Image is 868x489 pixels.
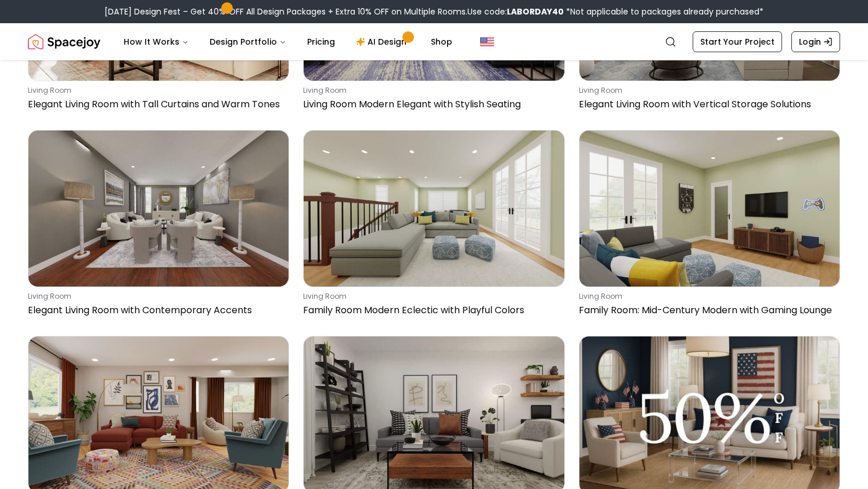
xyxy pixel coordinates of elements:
[303,130,564,322] a: Family Room Modern Eclectic with Playful Colorsliving roomFamily Room Modern Eclectic with Playfu...
[480,35,494,49] img: United States
[579,303,835,317] p: Family Room: Mid-Century Modern with Gaming Lounge
[28,30,100,53] img: Spacejoy Logo
[304,131,564,287] img: Family Room Modern Eclectic with Playful Colors
[693,31,782,52] a: Start Your Project
[200,30,296,53] button: Design Portfolio
[564,6,763,17] span: *Not applicable to packages already purchased*
[28,131,289,287] img: Elegant Living Room with Contemporary Accents
[28,130,289,322] a: Elegant Living Room with Contemporary Accentsliving roomElegant Living Room with Contemporary Acc...
[28,292,284,301] p: living room
[347,30,419,53] a: AI Design
[303,303,560,317] p: Family Room Modern Eclectic with Playful Colors
[28,303,284,317] p: Elegant Living Room with Contemporary Accents
[28,86,284,95] p: living room
[303,292,560,301] p: living room
[507,6,564,17] b: LABORDAY40
[579,131,840,287] img: Family Room: Mid-Century Modern with Gaming Lounge
[105,6,763,17] div: [DATE] Design Fest – Get 40% OFF All Design Packages + Extra 10% OFF on Multiple Rooms.
[114,30,462,53] nav: Main
[579,86,835,95] p: living room
[114,30,198,53] button: How It Works
[303,97,560,111] p: Living Room Modern Elegant with Stylish Seating
[28,30,100,53] a: Spacejoy
[791,31,840,52] a: Login
[579,97,835,111] p: Elegant Living Room with Vertical Storage Solutions
[303,86,560,95] p: living room
[28,23,840,60] nav: Global
[422,30,462,53] a: Shop
[467,6,564,17] span: Use code:
[579,292,835,301] p: living room
[298,30,344,53] a: Pricing
[579,130,840,322] a: Family Room: Mid-Century Modern with Gaming Loungeliving roomFamily Room: Mid-Century Modern with...
[28,97,284,111] p: Elegant Living Room with Tall Curtains and Warm Tones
